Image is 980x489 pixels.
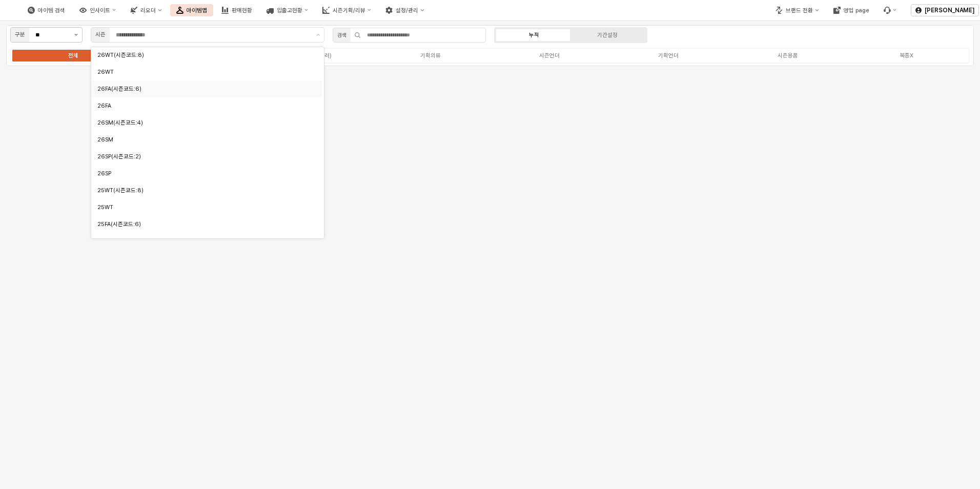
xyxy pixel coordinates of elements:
[38,7,65,14] div: 아이템 검색
[140,7,156,14] div: 리오더
[498,31,571,39] label: 누적
[97,119,310,127] div: 26SM(시즌코드:4)
[827,4,875,16] div: 영업 page
[73,4,122,16] div: 인사이트
[95,30,106,39] div: 시즌
[597,32,618,38] div: 기간설정
[97,51,310,59] div: 26WT(시즌코드:8)
[333,7,365,14] div: 시즌기획/리뷰
[844,7,869,14] div: 영업 page
[97,68,310,76] div: 26WT
[778,52,798,59] div: 시즌용품
[786,7,813,14] div: 브랜드 전환
[170,4,213,16] div: 아이템맵
[124,4,168,16] div: 리오더
[728,51,847,60] label: 시즌용품
[312,28,324,42] button: 제안 사항 표시
[277,7,302,14] div: 입출고현황
[260,4,314,16] div: 입출고현황
[97,187,310,194] div: 25WT(시즌코드:8)
[187,7,207,14] div: 아이템맵
[68,52,78,59] div: 전체
[529,32,539,38] div: 누적
[769,4,825,16] div: 브랜드 전환
[571,31,644,39] label: 기간설정
[490,51,609,60] label: 시즌언더
[925,6,974,14] p: [PERSON_NAME]
[91,47,324,239] div: Select an option
[97,153,310,160] div: 26SP(시즌코드:2)
[396,7,418,14] div: 설정/관리
[97,102,310,110] div: 26FA
[232,7,252,14] div: 판매현황
[97,170,310,177] div: 26SP
[22,4,71,16] div: 아이템 검색
[609,51,728,60] label: 기획언더
[70,28,82,42] button: 제안 사항 표시
[215,4,258,16] div: 판매현황
[97,220,310,228] div: 25FA(시즌코드:6)
[539,52,560,59] div: 시즌언더
[900,52,913,59] div: 복종X
[420,52,441,59] div: 기획의류
[379,4,430,16] div: 설정/관리
[97,85,310,93] div: 26FA(시즌코드:6)
[97,136,310,144] div: 26SM
[847,51,966,60] label: 복종X
[15,30,25,39] div: 구분
[877,4,903,16] div: 버그 제보 및 기능 개선 요청
[371,51,490,60] label: 기획의류
[90,7,110,14] div: 인사이트
[337,31,346,39] div: 검색
[14,51,133,60] label: 전체
[97,237,310,245] div: 25FA
[97,203,310,211] div: 25WT
[658,52,679,59] div: 기획언더
[316,4,377,16] div: 시즌기획/리뷰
